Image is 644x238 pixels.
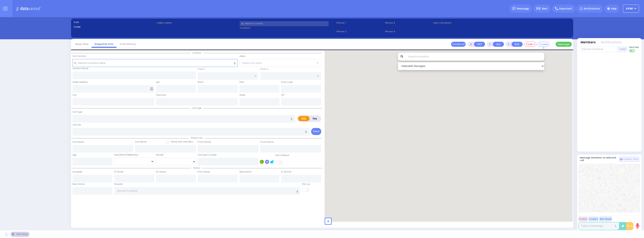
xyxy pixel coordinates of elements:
button: Send [311,128,321,135]
span: ky68 [626,7,633,10]
span: Phone 3 [385,21,432,25]
label: P First Name [198,140,211,144]
button: BUS [512,42,523,47]
a: Dispatch info [92,42,117,46]
button: Internal Chat [619,157,639,161]
label: Hospital [114,183,123,186]
label: Pick up [302,183,310,186]
span: Phone 1 [336,21,384,25]
span: Phone 4 [385,30,432,33]
span: Internal Chat [623,158,638,161]
span: Alert [542,7,548,10]
label: Destination [239,170,252,174]
label: Caller name [157,21,238,25]
button: Message [556,42,572,47]
span: Select an area [242,61,262,65]
label: Location [240,26,335,30]
label: State [239,94,245,97]
span: Location [190,51,203,54]
input: Search member [580,46,617,52]
label: Floor [239,81,244,84]
input: Search hospital [114,187,300,195]
label: Call Info [72,123,81,127]
input: Search a contact [240,21,329,26]
img: message.svg [512,7,515,10]
span: Notifications [584,7,600,10]
label: Call Location [72,55,86,58]
label: First Name [72,140,84,144]
label: Call Type [72,110,82,114]
label: From Scene [198,170,210,174]
label: P Last Name [260,140,273,144]
button: Members [581,40,596,45]
button: ALS [493,42,504,47]
button: Covered [537,42,549,47]
a: Map View [72,42,92,46]
label: In Service [281,170,291,174]
small: Share with [171,140,182,143]
input: Search location [406,53,544,61]
label: ZIP [281,94,284,97]
label: Cad: [74,21,155,24]
img: comment-alt.png [620,158,622,160]
label: Turn off text [629,49,636,53]
label: Location Name [72,67,88,70]
label: Call back number [198,153,217,157]
div: See map [10,232,29,237]
button: Notifications [601,40,622,45]
span: Help [611,7,617,10]
label: Cross 1 [198,68,205,71]
span: Call type [190,107,203,110]
span: Phone 2 [336,30,384,33]
input: Search location here [72,59,238,67]
span: Send text [629,46,639,49]
label: Areas [239,55,246,58]
span: Patient info [189,136,205,139]
a: Call History [117,42,139,46]
label: Back Home [72,183,85,186]
div: Year/Month/Week/Day [114,153,154,157]
span: Status [191,166,202,169]
span: Other building occupants [150,87,153,90]
label: Gender [156,153,164,157]
label: Fire [309,116,321,121]
label: Street Address [72,81,88,84]
label: Assigned [72,170,82,174]
label: On Scene [156,170,166,174]
button: Code 2 [588,216,599,221]
label: Township [156,94,166,97]
label: Use Callback [275,154,289,157]
label: Apt [156,81,160,84]
img: Logo [16,6,43,11]
label: En Route [114,170,123,174]
span: Message [517,7,529,11]
button: Transfer call [451,42,466,47]
button: ALS-Rush [599,216,612,221]
h5: Message members on selected call [580,156,619,162]
label: Cross 2 [260,68,268,71]
label: Room [198,81,204,84]
label: Caller: [74,25,155,29]
button: Code-1 [524,42,536,47]
label: Last Name [135,140,147,143]
button: ky68 [623,5,639,13]
button: UNIT [474,42,485,47]
span: Important [559,7,572,10]
label: City [72,94,77,97]
label: Entry Code [281,81,293,84]
label: Age [72,153,76,157]
button: Code 1 [578,216,588,221]
label: Last 3 location [433,21,502,25]
span: members [183,140,193,143]
label: EMS [298,116,310,121]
